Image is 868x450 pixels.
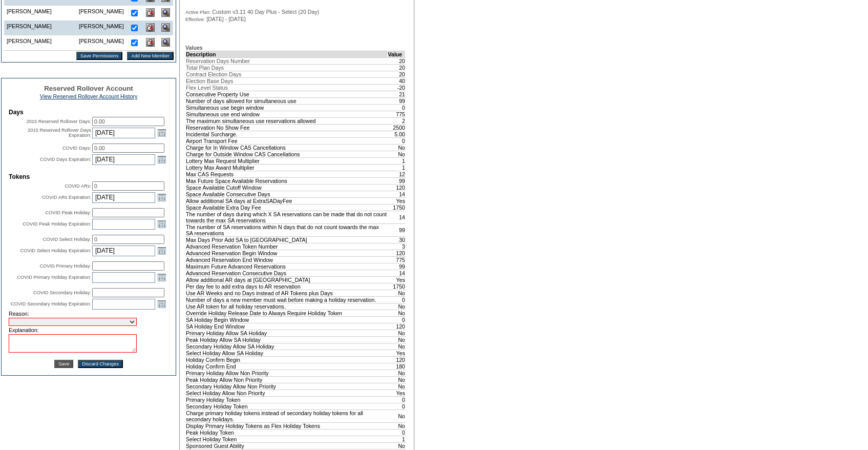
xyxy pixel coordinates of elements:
td: 2500 [388,124,406,131]
td: Charge for In Window CAS Cancellations [186,144,388,151]
span: Reservation Days Number [186,58,250,64]
label: COVID ARs Expiration: [42,195,91,200]
td: The number of days during which X SA reservations can be made that do not count towards the max S... [186,211,388,223]
td: Secondary Holiday Allow SA Holiday [186,343,388,350]
td: Advanced Reservation Consecutive Days [186,270,388,276]
td: 775 [388,256,406,263]
td: Yes [388,197,406,204]
td: Incidental Surcharge. [186,131,388,137]
td: Peak Holiday Token [186,429,388,436]
td: 120 [388,184,406,191]
td: 20 [388,57,406,64]
label: COVID Secondary Holiday: [33,290,91,295]
td: Max Days Prior Add SA to [GEOGRAPHIC_DATA] [186,236,388,243]
span: Election Base Days [186,78,233,84]
span: Flex Level Status [186,85,228,91]
img: Delete [146,23,155,32]
a: Open the calendar popup. [156,192,167,203]
td: Display Primary Holiday Tokens as Flex Holiday Tokens [186,422,388,429]
td: [PERSON_NAME] [4,21,77,35]
td: Max Future Space Available Reservations [186,177,388,184]
label: COVID Select Holiday: [43,237,91,242]
td: Primary Holiday Token [186,396,388,403]
td: Peak Holiday Allow SA Holiday [186,336,388,343]
td: 14 [388,191,406,197]
img: View Dashboard [161,23,170,32]
td: SA Holiday Begin Window [186,316,388,323]
td: No [388,290,406,296]
td: Select Holiday Allow Non Priority [186,390,388,396]
td: No [388,151,406,157]
td: Charge primary holiday tokens instead of secondary holiday tokens for all secondary holidays. [186,410,388,422]
td: 12 [388,171,406,177]
label: COVID Select Holiday Expiration: [20,248,91,253]
td: Consecutive Property Use [186,91,388,97]
td: Per day fee to add extra days to AR reservation [186,283,388,290]
a: View Reserved Rollover Account History [40,93,138,99]
td: The number of SA reservations within N days that do not count towards the max SA reservations [186,223,388,236]
td: 0 [388,429,406,436]
td: Space Available Consecutive Days [186,191,388,197]
td: Sponsored Guest Ability [186,442,388,449]
td: Max CAS Requests [186,171,388,177]
td: Airport Transport Fee [186,137,388,144]
td: Days [9,109,168,116]
td: Explanation: [9,327,168,333]
td: No [388,422,406,429]
td: No [388,310,406,316]
td: 120 [388,250,406,256]
td: Yes [388,390,406,396]
td: Yes [388,350,406,356]
td: 20 [388,71,406,77]
label: COVID Primary Holiday Expiration: [17,275,91,280]
span: Contract Election Days [186,71,241,77]
td: [PERSON_NAME] [76,35,126,51]
b: Values [185,45,203,51]
td: 30 [388,236,406,243]
td: 1 [388,157,406,164]
td: No [388,303,406,310]
td: Lottery Max Award Multiplier [186,164,388,171]
label: COVID Days Expiration: [40,157,91,162]
img: Delete [146,38,155,47]
td: Peak Holiday Allow Non Priority [186,376,388,383]
img: Delete [146,8,155,17]
td: Number of days allowed for simultaneous use [186,97,388,104]
td: 5.00 [388,131,406,137]
td: 99 [388,263,406,270]
a: Open the calendar popup. [156,272,167,283]
label: COVID Days: [62,146,91,151]
button: Discard Changes [78,360,123,368]
label: COVID Secondary Holiday Expiration: [11,301,91,306]
span: Active Plan: [185,9,210,15]
td: Yes [388,276,406,283]
input: Add New Member [127,52,174,60]
td: 775 [388,111,406,117]
td: Advanced Reservation End Window [186,256,388,263]
td: Simultaneous use end window [186,111,388,117]
td: Holiday Confirm Begin [186,356,388,363]
label: COVID Primary Holiday: [39,263,91,269]
td: 0 [388,316,406,323]
td: Value [388,51,406,57]
td: Reason: [9,311,168,317]
td: Select Holiday Token [186,436,388,442]
td: Charge for Outside Window CAS Cancellations [186,151,388,157]
td: 14 [388,211,406,223]
td: 2 [388,117,406,124]
span: Custom v3.11 40 Day Plus - Select (20 Day) [212,9,319,15]
td: Use AR token for all holiday reservations. [186,303,388,310]
td: Description [186,51,388,57]
td: Lottery Max Request Multiplier [186,157,388,164]
td: Allow additional AR days at [GEOGRAPHIC_DATA] [186,276,388,283]
td: Allow additional SA days at ExtraSADayFee [186,197,388,204]
a: Open the calendar popup. [156,298,167,310]
a: Open the calendar popup. [156,154,167,165]
td: Primary Holiday Allow Non Priority [186,370,388,376]
a: Open the calendar popup. [156,127,167,138]
td: Secondary Holiday Token [186,403,388,410]
td: No [388,336,406,343]
td: 99 [388,97,406,104]
td: No [388,144,406,151]
td: -20 [388,84,406,91]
